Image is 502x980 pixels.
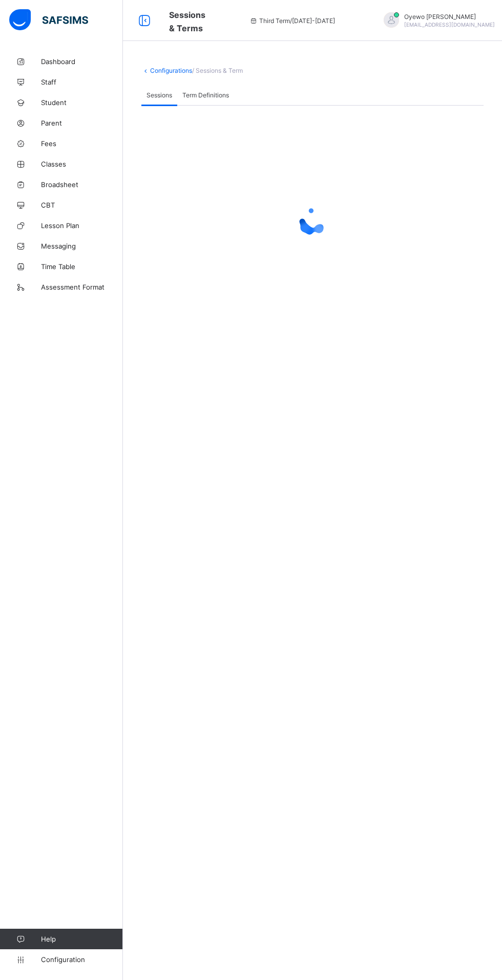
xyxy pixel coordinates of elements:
span: Oyewo [PERSON_NAME] [404,13,495,21]
span: Fees [41,139,123,148]
span: Student [41,98,123,107]
span: Lesson Plan [41,221,123,230]
span: session/term information [249,17,335,25]
img: safsims [9,9,88,31]
span: Classes [41,160,123,168]
span: Assessment Format [41,283,123,291]
span: Configuration [41,955,122,964]
span: Messaging [41,242,123,250]
span: Dashboard [41,57,123,66]
span: Sessions & Terms [169,10,205,33]
span: / Sessions & Term [192,67,243,74]
span: Help [41,935,122,943]
span: CBT [41,201,123,209]
span: Parent [41,119,123,127]
span: Time Table [41,262,123,271]
span: Broadsheet [41,180,123,189]
span: Sessions [147,91,172,99]
span: Term Definitions [182,91,229,99]
span: [EMAIL_ADDRESS][DOMAIN_NAME] [404,22,495,28]
span: Staff [41,78,123,86]
a: Configurations [150,67,192,74]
